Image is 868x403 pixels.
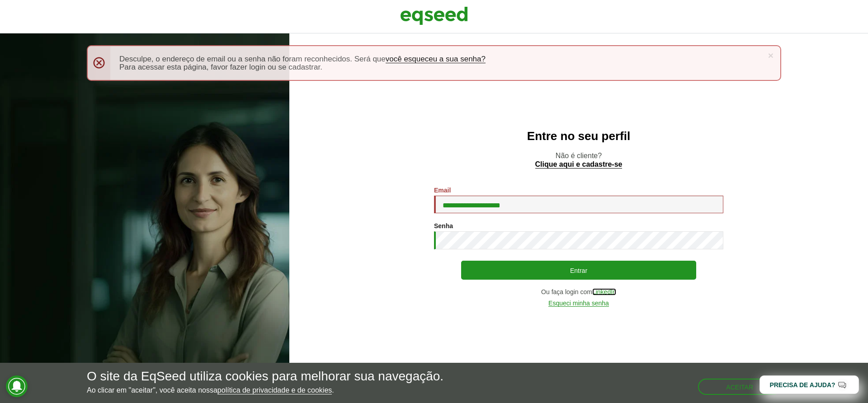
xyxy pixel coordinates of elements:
button: Aceitar [698,379,781,395]
p: Não é cliente? [307,151,850,169]
li: Desculpe, o endereço de email ou a senha não foram reconhecidos. Será que [119,55,762,63]
label: Email [434,187,451,193]
h5: O site da EqSeed utiliza cookies para melhorar sua navegação. [87,370,443,384]
button: Entrar [461,261,696,280]
label: Senha [434,223,453,229]
h2: Entre no seu perfil [307,130,850,143]
a: × [768,51,774,60]
div: Ou faça login com [434,289,723,295]
img: EqSeed Logo [400,5,468,27]
a: LinkedIn [592,289,616,295]
li: Para acessar esta página, favor fazer login ou se cadastrar. [119,63,762,71]
p: Ao clicar em "aceitar", você aceita nossa . [87,386,443,394]
a: você esqueceu a sua senha? [386,55,486,63]
a: política de privacidade e de cookies [217,387,332,394]
a: Esqueci minha senha [548,300,609,307]
a: Clique aqui e cadastre-se [535,161,623,169]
